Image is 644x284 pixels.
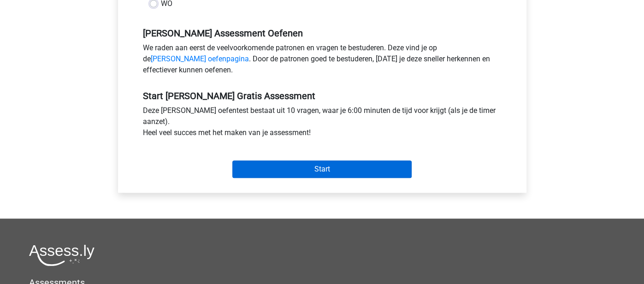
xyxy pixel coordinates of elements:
a: [PERSON_NAME] oefenpagina [151,54,249,63]
h5: Start [PERSON_NAME] Gratis Assessment [143,90,502,101]
input: Start [232,160,412,178]
h5: [PERSON_NAME] Assessment Oefenen [143,28,502,39]
div: Deze [PERSON_NAME] oefentest bestaat uit 10 vragen, waar je 6:00 minuten de tijd voor krijgt (als... [136,105,508,142]
div: We raden aan eerst de veelvoorkomende patronen en vragen te bestuderen. Deze vind je op de . Door... [136,42,508,79]
img: Assessly logo [29,244,95,266]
